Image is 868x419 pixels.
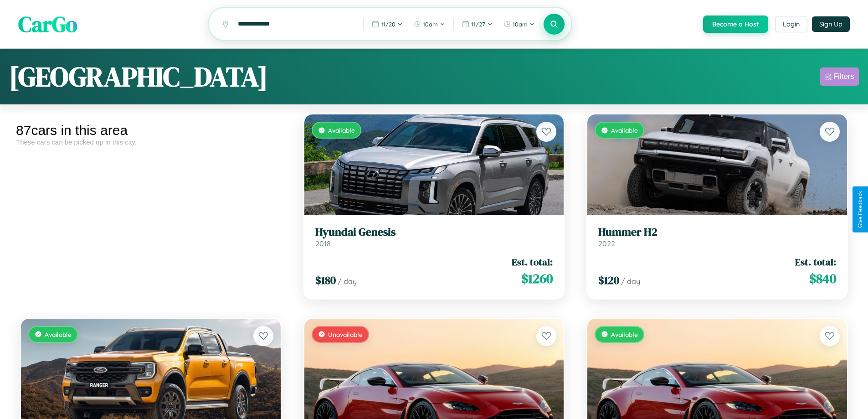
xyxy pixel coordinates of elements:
h1: [GEOGRAPHIC_DATA] [9,58,268,95]
a: Hyundai Genesis2018 [315,226,553,248]
span: 10am [513,21,528,28]
button: 10am [499,17,539,31]
span: Est. total: [795,255,836,269]
span: / day [338,277,357,286]
span: $ 180 [315,273,336,288]
span: Available [328,126,355,134]
span: Available [45,331,72,338]
span: $ 840 [809,269,836,288]
span: / day [621,277,640,286]
button: Sign Up [812,16,850,32]
div: These cars can be picked up in this city. [16,138,286,146]
span: 10am [423,21,438,28]
span: Est. total: [512,255,553,269]
span: Unavailable [328,331,363,338]
button: Become a Host [703,16,768,33]
span: 11 / 20 [381,21,395,28]
span: Available [611,126,638,134]
span: 2018 [315,239,331,248]
button: 11/27 [457,17,497,31]
a: Hummer H22022 [598,226,836,248]
div: Filters [833,72,854,81]
button: 10am [409,17,450,31]
h3: Hyundai Genesis [315,226,553,239]
div: 87 cars in this area [16,123,286,138]
span: $ 120 [598,273,619,288]
span: Available [611,331,638,338]
button: Filters [820,67,859,86]
span: 2022 [598,239,615,248]
span: $ 1260 [521,269,553,288]
span: CarGo [18,9,77,39]
span: 11 / 27 [471,21,485,28]
div: Give Feedback [857,191,863,228]
button: 11/20 [367,17,407,31]
h3: Hummer H2 [598,226,836,239]
button: Login [775,16,807,32]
